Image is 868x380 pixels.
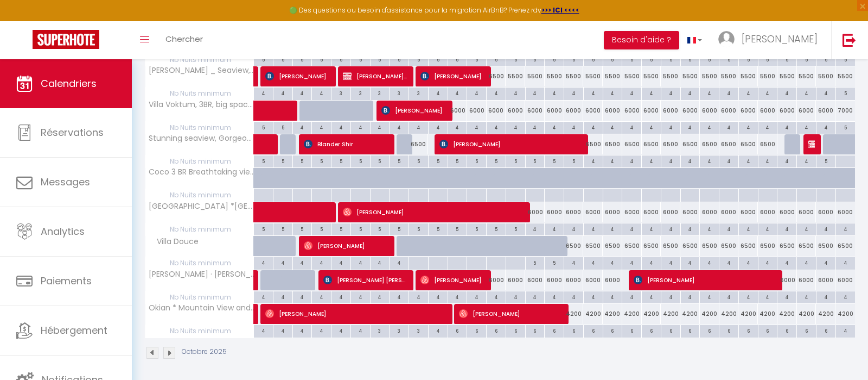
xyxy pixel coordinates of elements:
[700,202,719,222] div: 6000
[293,291,312,302] div: 4
[758,155,777,166] div: 4
[700,257,719,267] div: 4
[681,122,700,132] div: 4
[622,66,642,86] div: 5500
[371,223,390,234] div: 5
[700,236,719,256] div: 6500
[835,66,855,86] div: 5500
[293,155,312,166] div: 5
[293,88,312,98] div: 4
[777,223,796,234] div: 4
[429,291,448,302] div: 4
[390,122,409,132] div: 4
[758,66,777,86] div: 5500
[739,88,758,98] div: 4
[487,66,506,86] div: 6500
[738,202,758,222] div: 6000
[603,236,622,256] div: 6500
[816,236,835,256] div: 6500
[525,101,545,121] div: 6000
[41,274,92,288] span: Paiements
[584,257,603,267] div: 4
[622,88,641,98] div: 4
[487,270,506,290] div: 6000
[738,101,758,121] div: 6000
[816,88,835,98] div: 4
[816,66,835,86] div: 5500
[661,66,680,86] div: 5500
[681,155,700,166] div: 4
[583,101,603,121] div: 6000
[145,54,253,66] span: Nb Nuits minimum
[525,270,545,290] div: 6000
[331,257,350,267] div: 4
[603,223,622,234] div: 4
[797,270,816,290] div: 6000
[661,236,680,256] div: 6500
[758,236,777,256] div: 6500
[700,223,719,234] div: 4
[719,257,738,267] div: 4
[758,202,777,222] div: 6000
[145,155,253,167] span: Nb Nuits minimum
[719,122,738,132] div: 4
[835,270,855,290] div: 6000
[506,101,525,121] div: 6000
[351,257,370,267] div: 4
[777,88,796,98] div: 4
[448,155,467,166] div: 5
[816,101,835,121] div: 6000
[371,291,390,302] div: 4
[584,223,603,234] div: 4
[777,236,797,256] div: 6500
[642,223,661,234] div: 4
[429,88,448,98] div: 4
[835,202,855,222] div: 6000
[331,223,350,234] div: 5
[147,236,201,248] span: Villa Douce
[719,202,739,222] div: 6000
[506,270,525,290] div: 6000
[758,101,777,121] div: 6000
[506,155,525,166] div: 5
[273,88,292,98] div: 4
[797,236,816,256] div: 6500
[642,134,661,154] div: 6500
[506,122,525,132] div: 4
[680,236,700,256] div: 6500
[420,66,486,86] span: [PERSON_NAME]
[254,155,273,166] div: 5
[758,134,777,154] div: 6500
[738,134,758,154] div: 6500
[836,122,856,132] div: 5
[797,155,816,166] div: 4
[710,21,831,59] a: ... [PERSON_NAME]
[351,122,370,132] div: 4
[331,122,350,132] div: 4
[700,122,719,132] div: 4
[661,88,680,98] div: 4
[273,122,292,132] div: 5
[718,31,735,47] img: ...
[312,122,331,132] div: 4
[564,88,583,98] div: 4
[265,303,448,324] span: [PERSON_NAME]
[700,134,719,154] div: 6500
[459,303,563,324] span: [PERSON_NAME]
[541,5,579,15] a: >>> ICI <<<<
[390,291,409,302] div: 4
[603,202,622,222] div: 6000
[564,122,583,132] div: 4
[642,122,661,132] div: 4
[719,101,739,121] div: 6000
[680,202,700,222] div: 6000
[661,223,680,234] div: 4
[145,223,253,235] span: Nb Nuits minimum
[525,66,545,86] div: 5500
[816,223,835,234] div: 4
[603,88,622,98] div: 4
[680,134,700,154] div: 6500
[409,155,428,166] div: 5
[642,88,661,98] div: 4
[564,202,584,222] div: 6000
